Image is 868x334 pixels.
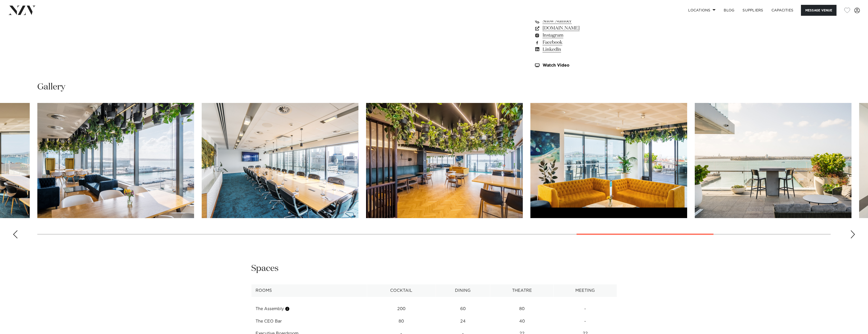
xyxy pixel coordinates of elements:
td: 80 [490,303,554,315]
swiper-slide: 24 / 28 [695,103,851,218]
a: BLOG [720,5,738,16]
a: Instagram [534,32,617,39]
th: Meeting [554,284,617,297]
h2: Spaces [251,263,279,274]
td: The Assembly [251,303,367,315]
a: Capacities [767,5,798,16]
a: SUPPLIERS [738,5,767,16]
th: Theatre [490,284,554,297]
th: Dining [436,284,490,297]
td: 80 [367,315,436,328]
swiper-slide: 22 / 28 [366,103,523,218]
a: Locations [684,5,720,16]
h2: Gallery [37,81,65,93]
swiper-slide: 21 / 28 [202,103,358,218]
th: Rooms [251,284,367,297]
td: 60 [436,303,490,315]
a: Show Number [534,18,617,25]
td: 200 [367,303,436,315]
a: LinkedIn [534,46,617,53]
swiper-slide: 23 / 28 [530,103,687,218]
td: 24 [436,315,490,328]
td: - [554,303,617,315]
td: 40 [490,315,554,328]
a: [DOMAIN_NAME] [534,25,617,32]
td: The CEO Bar [251,315,367,328]
a: Watch Video [534,63,617,68]
swiper-slide: 20 / 28 [37,103,194,218]
a: Facebook [534,39,617,46]
th: Cocktail [367,284,436,297]
img: nzv-logo.png [8,6,36,15]
td: - [554,315,617,328]
button: Message Venue [801,5,837,16]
